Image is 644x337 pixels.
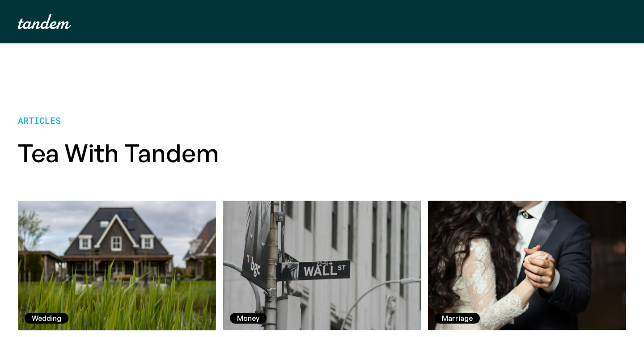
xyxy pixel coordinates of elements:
[32,313,61,324] div: Wedding
[18,14,71,29] a: home
[442,313,473,324] div: Marriage
[237,313,259,324] div: Money
[18,115,219,126] p: articles
[18,140,219,165] h2: Tea with Tandem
